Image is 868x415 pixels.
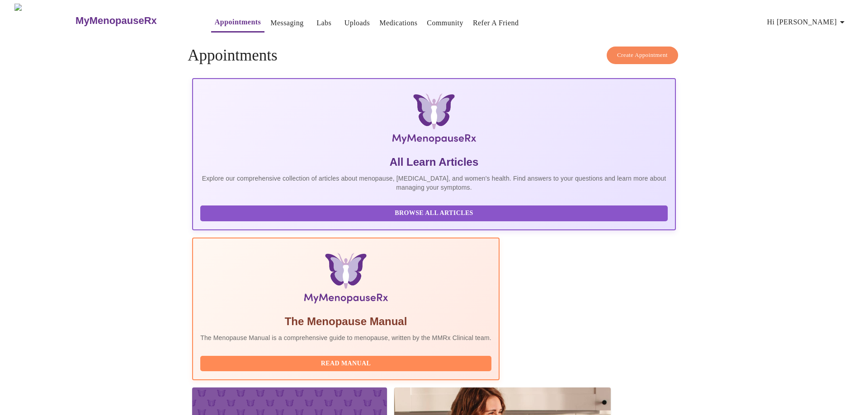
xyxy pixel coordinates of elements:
[14,4,75,37] img: MyMenopauseRx Logo
[246,253,445,307] img: Menopause Manual
[209,208,659,219] span: Browse All Articles
[270,17,303,29] a: Messaging
[341,14,374,32] button: Uploads
[607,47,678,64] button: Create Appointment
[200,359,494,367] a: Read Manual
[200,333,491,342] p: The Menopause Manual is a comprehensive guide to menopause, written by the MMRx Clinical team.
[473,17,519,29] a: Refer a Friend
[316,17,331,29] a: Labs
[75,5,193,37] a: MyMenopauseRx
[376,14,421,32] button: Medications
[379,17,417,29] a: Medications
[767,16,848,28] span: Hi [PERSON_NAME]
[200,155,668,169] h5: All Learn Articles
[200,209,670,216] a: Browse All Articles
[469,14,523,32] button: Refer a Friend
[273,93,595,148] img: MyMenopauseRx Logo
[188,47,680,65] h4: Appointments
[344,17,370,29] a: Uploads
[764,13,851,31] button: Hi [PERSON_NAME]
[267,14,307,32] button: Messaging
[423,14,467,32] button: Community
[209,358,482,369] span: Read Manual
[310,14,339,32] button: Labs
[211,13,264,33] button: Appointments
[617,50,668,61] span: Create Appointment
[75,15,157,27] h3: MyMenopauseRx
[200,314,491,329] h5: The Menopause Manual
[215,16,261,28] a: Appointments
[200,356,491,372] button: Read Manual
[200,205,668,221] button: Browse All Articles
[427,17,463,29] a: Community
[200,174,668,192] p: Explore our comprehensive collection of articles about menopause, [MEDICAL_DATA], and women's hea...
